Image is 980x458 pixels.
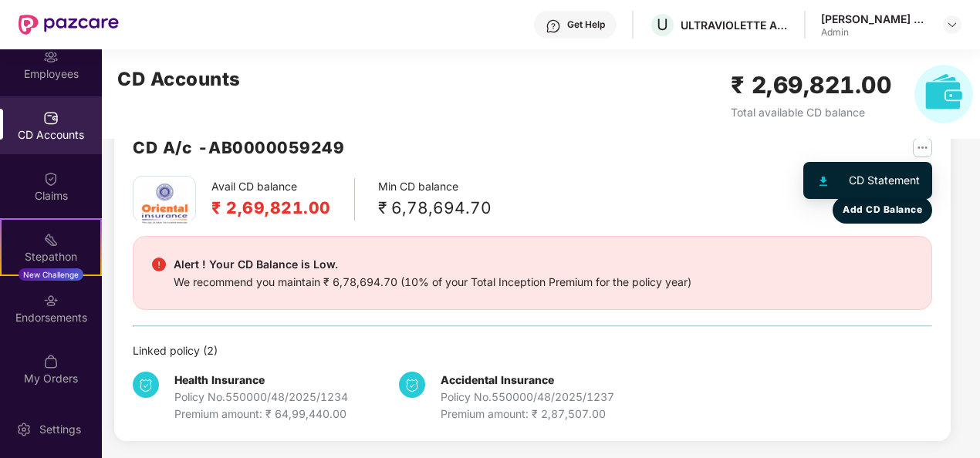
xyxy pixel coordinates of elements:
[117,65,241,94] h2: CD Accounts
[152,258,166,271] img: svg+xml;base64,PHN2ZyBpZD0iRGFuZ2VyX2FsZXJ0IiBkYXRhLW5hbWU9IkRhbmdlciBhbGVydCIgeG1sbnM9Imh0dHA6Ly...
[43,354,59,369] img: svg+xml;base64,PHN2ZyBpZD0iTXlfT3JkZXJzIiBkYXRhLW5hbWU9Ik15IE9yZGVycyIgeG1sbnM9Imh0dHA6Ly93d3cudz...
[913,138,932,157] img: svg+xml;base64,PHN2ZyB4bWxucz0iaHR0cDovL3d3dy53My5vcmcvMjAwMC9zdmciIHdpZHRoPSIyNSIgaGVpZ2h0PSIyNS...
[211,178,355,221] div: Avail CD balance
[211,195,331,221] h2: ₹ 2,69,821.00
[441,389,614,406] div: Policy No. 550000/48/2025/1237
[174,255,691,274] div: Alert ! Your CD Balance is Low.
[843,203,922,217] span: Add CD Balance
[399,372,425,398] img: svg+xml;base64,PHN2ZyB4bWxucz0iaHR0cDovL3d3dy53My5vcmcvMjAwMC9zdmciIHdpZHRoPSIzNCIgaGVpZ2h0PSIzNC...
[16,422,32,437] img: svg+xml;base64,PHN2ZyBpZD0iU2V0dGluZy0yMHgyMCIgeG1sbnM9Imh0dHA6Ly93d3cudzMub3JnLzIwMDAvc3ZnIiB3aW...
[43,110,59,126] img: svg+xml;base64,PHN2ZyBpZD0iQ0RfQWNjb3VudHMiIGRhdGEtbmFtZT0iQ0QgQWNjb3VudHMiIHhtbG5zPSJodHRwOi8vd3...
[849,172,920,189] div: CD Statement
[681,18,789,32] div: ULTRAVIOLETTE AUTOMOTIVE PRIVATE LIMITED
[546,19,561,34] img: svg+xml;base64,PHN2ZyBpZD0iSGVscC0zMngzMiIgeG1sbnM9Imh0dHA6Ly93d3cudzMub3JnLzIwMDAvc3ZnIiB3aWR0aD...
[19,15,119,35] img: New Pazcare Logo
[2,249,100,264] div: Stepathon
[833,197,933,224] button: Add CD Balance
[378,195,492,221] div: ₹ 6,78,694.70
[731,106,865,119] span: Total available CD balance
[43,232,59,248] img: svg+xml;base64,PHN2ZyB4bWxucz0iaHR0cDovL3d3dy53My5vcmcvMjAwMC9zdmciIHdpZHRoPSIyMSIgaGVpZ2h0PSIyMC...
[819,177,827,186] img: svg+xml;base64,PHN2ZyB4bWxucz0iaHR0cDovL3d3dy53My5vcmcvMjAwMC9zdmciIHhtbG5zOnhsaW5rPSJodHRwOi8vd3...
[35,422,86,437] div: Settings
[731,67,892,103] h2: ₹ 2,69,821.00
[821,26,929,39] div: Admin
[133,372,159,398] img: svg+xml;base64,PHN2ZyB4bWxucz0iaHR0cDovL3d3dy53My5vcmcvMjAwMC9zdmciIHdpZHRoPSIzNCIgaGVpZ2h0PSIzNC...
[441,373,554,386] b: Accidental Insurance
[378,178,492,221] div: Min CD balance
[174,406,348,423] div: Premium amount: ₹ 64,99,440.00
[43,171,59,187] img: svg+xml;base64,PHN2ZyBpZD0iQ2xhaW0iIHhtbG5zPSJodHRwOi8vd3d3LnczLm9yZy8yMDAwL3N2ZyIgd2lkdGg9IjIwIi...
[174,389,348,406] div: Policy No. 550000/48/2025/1234
[133,342,932,359] div: Linked policy ( 2 )
[137,177,191,231] img: oi.png
[19,268,83,281] div: New Challenge
[821,12,929,26] div: [PERSON_NAME] E A
[657,15,668,34] span: U
[174,274,691,291] div: We recommend you maintain ₹ 6,78,694.70 (10% of your Total Inception Premium for the policy year)
[946,19,958,31] img: svg+xml;base64,PHN2ZyBpZD0iRHJvcGRvd24tMzJ4MzIiIHhtbG5zPSJodHRwOi8vd3d3LnczLm9yZy8yMDAwL3N2ZyIgd2...
[567,19,605,31] div: Get Help
[174,373,265,386] b: Health Insurance
[43,293,59,308] img: svg+xml;base64,PHN2ZyBpZD0iRW5kb3JzZW1lbnRzIiB4bWxucz0iaHR0cDovL3d3dy53My5vcmcvMjAwMC9zdmciIHdpZH...
[133,135,344,160] h2: CD A/c - AB0000059249
[914,65,973,123] img: svg+xml;base64,PHN2ZyB4bWxucz0iaHR0cDovL3d3dy53My5vcmcvMjAwMC9zdmciIHhtbG5zOnhsaW5rPSJodHRwOi8vd3...
[441,406,614,423] div: Premium amount: ₹ 2,87,507.00
[43,49,59,65] img: svg+xml;base64,PHN2ZyBpZD0iRW1wbG95ZWVzIiB4bWxucz0iaHR0cDovL3d3dy53My5vcmcvMjAwMC9zdmciIHdpZHRoPS...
